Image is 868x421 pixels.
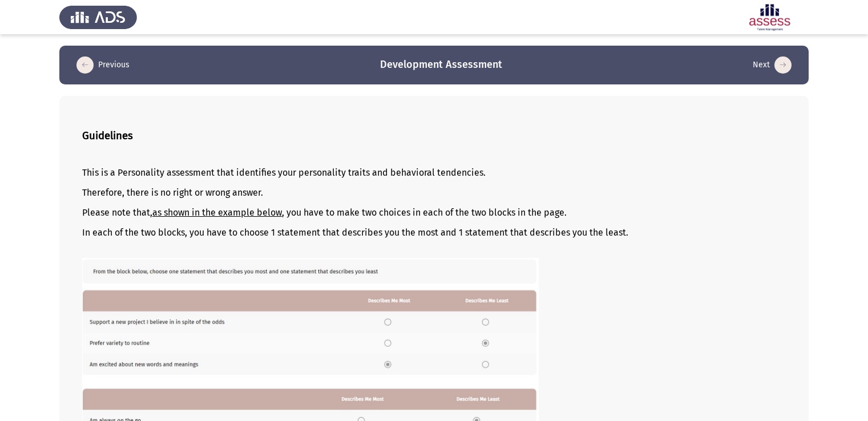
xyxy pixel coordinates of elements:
[82,129,133,142] b: Guidelines
[82,167,786,178] p: This is a Personality assessment that identifies your personality traits and behavioral tendencies.
[82,187,786,198] p: Therefore, there is no right or wrong answer.
[59,1,137,33] img: Assess Talent Management logo
[380,58,502,72] h3: Development Assessment
[82,207,786,218] p: Please note that, , you have to make two choices in each of the two blocks in the page.
[73,56,133,74] button: load previous page
[82,227,786,238] p: In each of the two blocks, you have to choose 1 statement that describes you the most and 1 state...
[152,207,282,218] u: as shown in the example below
[731,1,809,33] img: Assessment logo of Development Assessment R1 (EN/AR)
[749,56,795,74] button: load next page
